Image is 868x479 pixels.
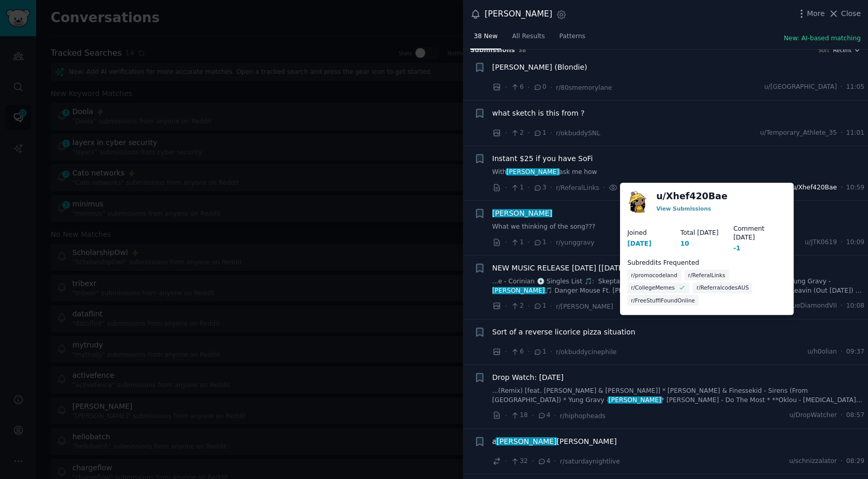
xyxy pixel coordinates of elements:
span: · [841,238,843,247]
a: Patterns [556,28,589,50]
span: 11:01 [846,129,864,138]
div: [DATE] [627,240,652,249]
span: 6 [510,347,523,357]
span: 4 [537,411,550,420]
a: All Results [508,28,548,50]
span: 09:37 [846,347,864,357]
span: · [550,346,552,357]
span: [PERSON_NAME] [506,168,560,175]
a: Sort of a reverse licorice pizza situation [492,327,636,338]
span: · [603,182,605,193]
span: r/CollegeMemes [631,284,675,291]
a: Drop Watch: [DATE] [492,372,564,383]
button: New: AI-based matching [784,34,861,43]
a: [PERSON_NAME] (Blondie) [492,62,587,73]
span: r/promocodeland [631,272,677,279]
span: [PERSON_NAME] [608,396,662,404]
span: · [505,410,507,421]
span: 11:05 [846,83,864,92]
span: 32 [510,457,528,466]
span: 1 [510,238,523,247]
span: · [505,182,507,193]
span: r/ReferralcodesAUS [696,284,749,291]
span: · [550,182,552,193]
span: · [528,346,530,357]
div: Sort [818,46,830,54]
a: NEW MUSIC RELEASE [DATE] [[DATE]] [492,263,629,274]
a: Instant $25 if you have SoFi [492,153,593,164]
div: 10 [680,240,689,249]
button: Close [828,8,861,19]
span: · [528,127,530,138]
span: 1 [533,347,546,357]
span: 10:09 [846,238,864,247]
span: · [550,301,552,312]
dt: Subreddits Frequented [627,259,786,268]
span: r/ReferalLinks [688,272,725,279]
span: u/JTK0619 [805,238,837,247]
span: [PERSON_NAME] [495,437,557,445]
span: 10:59 [846,183,864,193]
a: a[PERSON_NAME][PERSON_NAME] [492,436,617,447]
span: 3 [533,183,546,193]
span: u/DropWatcher [789,411,837,420]
span: 08:29 [846,457,864,466]
span: Submission s [470,46,515,55]
span: · [841,129,843,138]
span: · [505,82,507,93]
button: Recent [833,46,861,54]
a: u/Xhef420Bae [656,190,727,203]
span: · [505,237,507,248]
a: What we thinking of the song??? [492,222,865,232]
span: r/[PERSON_NAME] [556,303,613,310]
span: 18 [510,411,528,420]
span: 4 [537,457,550,466]
dt: Comment [DATE] [734,225,787,243]
span: r/80smemorylane [556,84,612,91]
span: 1 [533,301,546,311]
span: a [PERSON_NAME] [492,436,617,447]
span: · [841,301,843,311]
span: 10:08 [846,301,864,311]
span: · [528,182,530,193]
span: 1 [533,238,546,247]
span: r/yunggravy [556,239,595,246]
span: r/FreeStuffIFoundOnline [631,297,695,304]
span: · [532,410,534,421]
span: r/saturdaynightlive [560,458,620,465]
span: what sketch is this from ? [492,108,585,119]
span: · [505,127,507,138]
span: · [505,301,507,312]
span: · [532,456,534,467]
span: · [528,82,530,93]
span: 2 [510,301,523,311]
span: u/[GEOGRAPHIC_DATA] [764,83,837,92]
span: 38 [519,47,526,53]
span: [PERSON_NAME] [491,287,546,294]
span: · [554,456,556,467]
dt: Total [DATE] [680,229,734,238]
button: More [796,8,825,19]
span: Patterns [560,32,585,41]
span: u/schnizzalator [789,457,837,466]
span: All Results [512,32,545,41]
span: 6 [510,83,523,92]
a: With[PERSON_NAME]ask me how [492,168,865,177]
a: ...(Remix) [feat. [PERSON_NAME] & [PERSON_NAME]] * [PERSON_NAME] & Finessekid - Sirens (From [GEO... [492,387,865,405]
span: Recent [833,46,851,54]
span: · [505,346,507,357]
span: 08:57 [846,411,864,420]
div: -1 [734,244,741,253]
span: [PERSON_NAME] [491,209,553,217]
span: u/Temporary_Athlete_35 [760,129,837,138]
span: · [841,347,843,357]
a: ...e - Corinian 💿 Singles List 🎵: Skepta & Finessekid - Sirens (From [GEOGRAPHIC_DATA]) 🎵 Yung Gr... [492,277,865,295]
span: r/ReferalLinks [556,184,599,191]
dt: Joined [627,229,680,238]
span: 1 [510,183,523,193]
span: r/hiphopheads [560,412,606,420]
span: 1 [533,129,546,138]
